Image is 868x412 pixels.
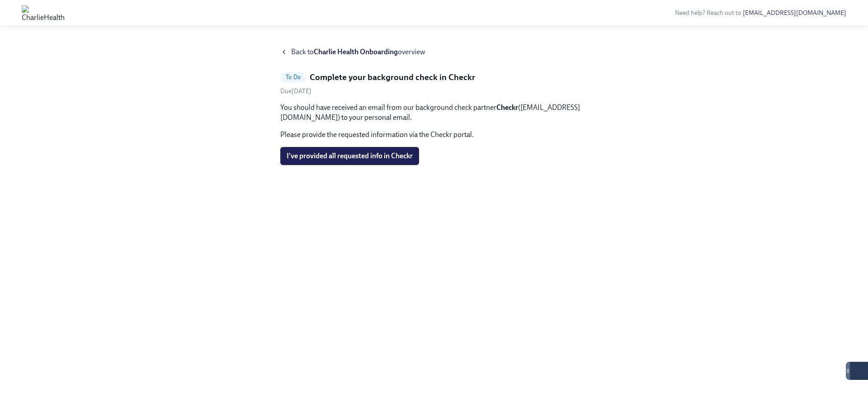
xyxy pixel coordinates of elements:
[496,103,518,112] strong: Checkr
[280,74,306,81] span: To Do
[743,9,846,17] a: [EMAIL_ADDRESS][DOMAIN_NAME]
[280,147,419,165] button: I've provided all requested info in Checkr
[675,9,846,17] span: Need help? Reach out to
[280,47,588,57] a: Back toCharlie Health Onboardingoverview
[280,130,588,140] p: Please provide the requested information via the Checkr portal.
[22,5,65,20] img: CharlieHealth
[314,47,398,56] strong: Charlie Health Onboarding
[287,152,413,161] span: I've provided all requested info in Checkr
[280,103,588,123] p: You should have received an email from our background check partner ([EMAIL_ADDRESS][DOMAIN_NAME]...
[280,87,311,95] span: Thursday, August 28th 2025, 10:00 am
[291,47,425,57] span: Back to overview
[310,71,475,83] h5: Complete your background check in Checkr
